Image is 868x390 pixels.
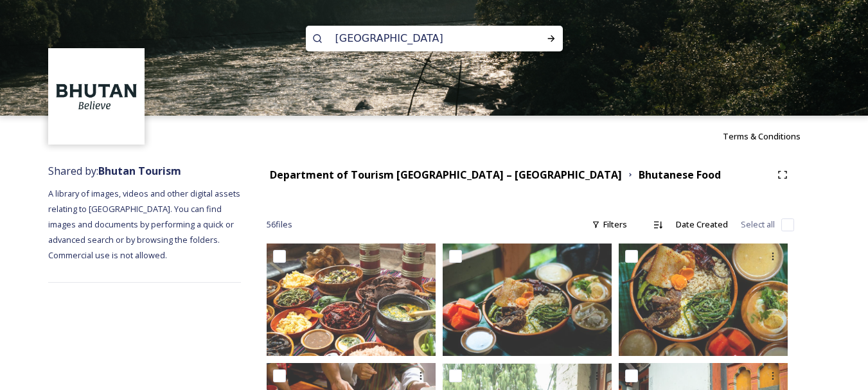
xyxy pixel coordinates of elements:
input: Search [329,24,505,53]
span: Select all [741,218,775,231]
img: BT_Logo_BB_Lockup_CMYK_High%2520Res.jpg [50,50,143,143]
img: Mongar and Dametshi 110723 by Amp Sripimanwat-540.jpg [619,244,788,356]
div: Filters [585,212,633,237]
span: Shared by: [48,164,181,178]
span: 56 file s [267,218,292,231]
span: Terms & Conditions [723,130,801,142]
img: Bumdeling 090723 by Amp Sripimanwat-130.jpg [267,244,436,356]
strong: Bhutan Tourism [98,164,181,178]
a: Terms & Conditions [723,129,820,144]
div: Date Created [669,212,734,237]
strong: Department of Tourism [GEOGRAPHIC_DATA] – [GEOGRAPHIC_DATA] [270,168,622,182]
span: A library of images, videos and other digital assets relating to [GEOGRAPHIC_DATA]. You can find ... [48,188,242,261]
strong: Bhutanese Food [639,168,721,182]
img: Mongar and Dametshi 110723 by Amp Sripimanwat-550.jpg [443,244,612,356]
